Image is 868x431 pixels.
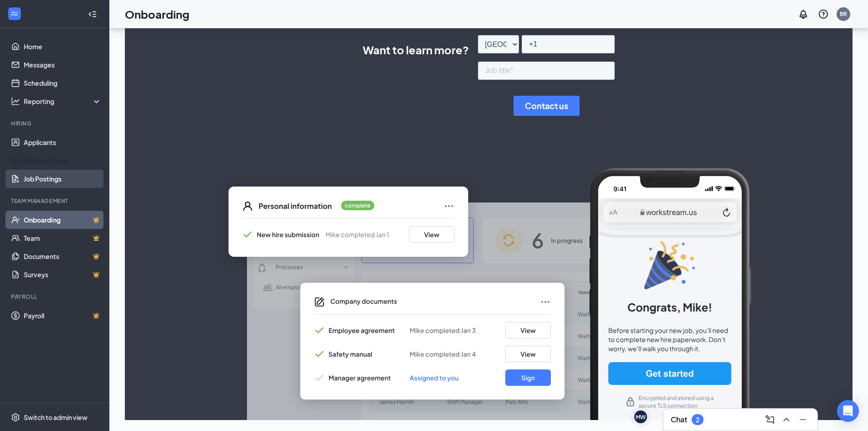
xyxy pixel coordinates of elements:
[840,10,847,18] div: BR
[671,415,687,425] h3: Chat
[24,170,102,188] a: Job Postings
[10,9,19,18] svg: WorkstreamLogo
[765,414,776,425] svg: ComposeMessage
[24,265,102,284] a: SurveysCrown
[24,413,87,422] div: Switch to admin view
[24,306,102,325] a: PayrollCrown
[11,413,20,422] svg: Settings
[24,247,102,265] a: DocumentsCrown
[763,412,777,427] button: ComposeMessage
[24,133,102,151] a: Applicants
[11,197,100,205] div: Team Management
[636,413,646,421] div: MW
[125,6,190,22] h1: Onboarding
[24,151,102,170] a: Sourcing Tools
[779,412,794,427] button: ChevronUp
[798,9,809,20] svg: Notifications
[88,10,97,19] svg: Collapse
[11,97,20,106] svg: Analysis
[818,9,829,20] svg: QuestionInfo
[24,74,102,92] a: Scheduling
[797,414,808,425] svg: Minimize
[203,168,775,420] img: onboardingPaywallLockup
[24,56,102,74] a: Messages
[24,97,102,106] div: Reporting
[24,37,102,56] a: Home
[24,211,102,229] a: OnboardingCrown
[11,119,100,127] div: Hiring
[781,414,792,425] svg: ChevronUp
[363,42,469,58] span: Want to learn more?
[837,400,859,422] div: Open Intercom Messenger
[24,229,102,247] a: TeamCrown
[11,293,100,301] div: Payroll
[796,412,810,427] button: Minimize
[696,416,699,424] div: 2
